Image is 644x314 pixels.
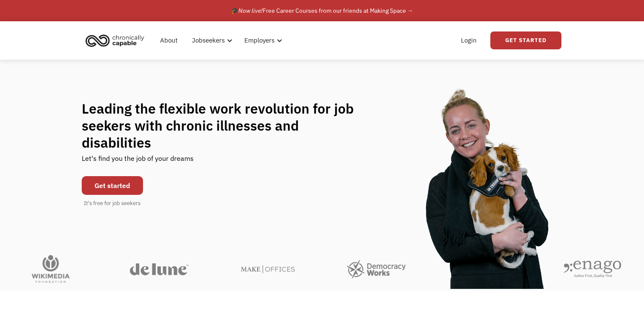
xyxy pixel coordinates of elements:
[84,199,140,208] div: It's free for job seekers
[83,31,151,50] a: home
[490,31,561,49] a: Get Started
[187,27,235,54] div: Jobseekers
[231,6,413,16] div: 🎓 Free Career Courses from our friends at Making Space →
[82,151,194,172] div: Let's find you the job of your dreams
[192,35,225,46] div: Jobseekers
[82,100,370,151] h1: Leading the flexible work revolution for job seekers with chronic illnesses and disabilities
[155,27,183,54] a: About
[239,27,285,54] div: Employers
[456,27,482,54] a: Login
[244,35,275,46] div: Employers
[83,31,147,50] img: Chronically Capable logo
[82,176,143,195] a: Get started
[238,7,263,14] em: Now live!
